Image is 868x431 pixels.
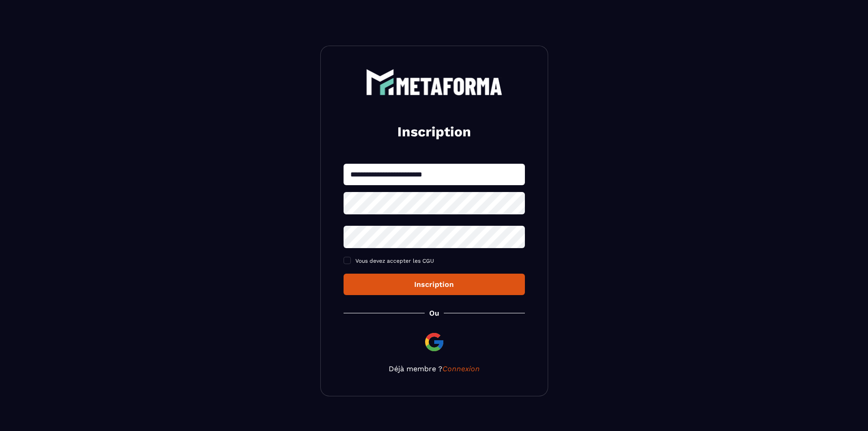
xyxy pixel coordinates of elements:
p: Déjà membre ? [344,364,525,373]
a: Connexion [442,364,480,373]
button: Inscription [344,274,525,295]
span: Vous devez accepter les CGU [355,258,434,264]
a: logo [344,69,525,95]
h2: Inscription [354,123,514,141]
img: google [423,331,445,353]
p: Ou [429,309,439,317]
div: Inscription [351,280,518,289]
img: logo [366,69,503,95]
